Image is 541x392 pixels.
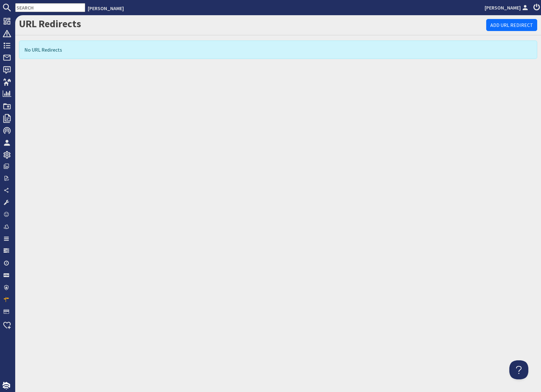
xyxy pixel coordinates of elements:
a: [PERSON_NAME] [88,5,124,11]
input: SEARCH [15,3,85,12]
a: Add URL Redirect [486,19,537,31]
img: staytech_i_w-64f4e8e9ee0a9c174fd5317b4b171b261742d2d393467e5bdba4413f4f884c10.svg [3,382,10,389]
iframe: Toggle Customer Support [509,360,528,379]
div: No URL Redirects [19,41,537,59]
h1: URL Redirects [19,18,486,30]
a: [PERSON_NAME] [485,4,530,11]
